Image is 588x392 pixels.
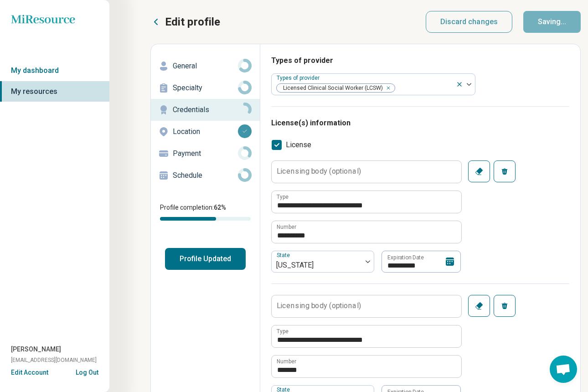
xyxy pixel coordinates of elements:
button: Edit Account [11,368,48,377]
button: Discard changes [426,11,513,33]
label: Licensing body (optional) [277,168,361,175]
span: Licensed Clinical Social Worker (LCSW) [277,84,386,93]
span: [PERSON_NAME] [11,345,61,354]
a: General [151,55,260,77]
p: Schedule [173,170,238,181]
a: Schedule [151,165,260,186]
span: License [286,139,311,150]
p: Edit profile [165,15,220,29]
p: Payment [173,148,238,159]
label: State [277,252,292,258]
div: Open chat [550,356,577,383]
div: Profile completion [160,217,251,221]
a: Specialty [151,77,260,99]
button: Saving... [523,11,581,33]
input: credential.licenses.0.name [272,191,461,213]
label: Number [277,224,296,230]
label: Licensing body (optional) [277,302,361,309]
label: Types of provider [277,75,321,81]
p: Location [173,126,238,137]
button: Log Out [76,368,98,375]
label: Number [277,359,296,364]
input: credential.licenses.1.name [272,325,461,347]
p: Specialty [173,83,238,93]
h3: License(s) information [271,118,569,129]
a: Location [151,121,260,143]
p: Credentials [173,104,238,115]
a: Credentials [151,99,260,121]
label: Type [277,329,289,334]
a: Payment [151,143,260,165]
p: General [173,61,238,72]
div: Profile completion: [151,197,260,226]
label: Type [277,194,289,200]
span: 62 % [214,204,226,211]
h3: Types of provider [271,55,569,66]
button: Edit profile [150,15,220,29]
span: [EMAIL_ADDRESS][DOMAIN_NAME] [11,356,97,364]
button: Profile Updated [165,248,246,270]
